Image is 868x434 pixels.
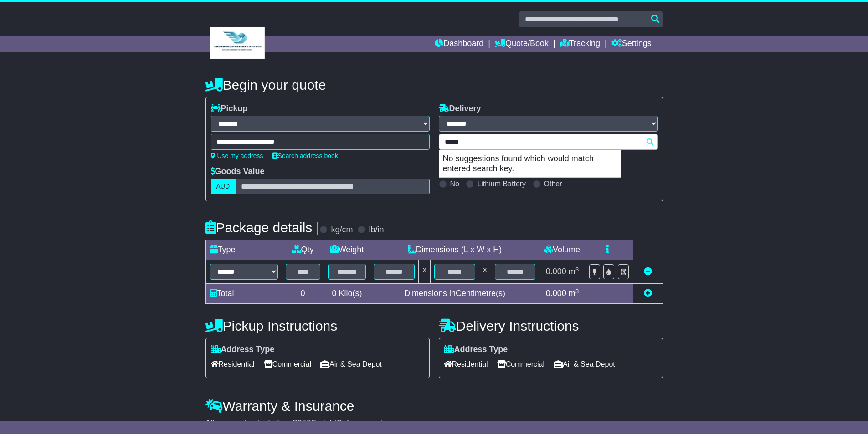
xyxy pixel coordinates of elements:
label: No [450,179,459,188]
a: Use my address [211,152,263,159]
h4: Pickup Instructions [205,318,430,333]
h4: Package details | [205,220,320,235]
label: Address Type [444,345,508,355]
td: Qty [282,240,324,260]
td: Type [205,240,282,260]
label: Delivery [439,104,481,114]
sup: 3 [575,288,579,295]
h4: Warranty & Insurance [205,398,663,414]
label: Pickup [211,104,248,114]
p: No suggestions found which would match entered search key. [439,150,621,177]
label: Address Type [211,345,275,355]
sup: 3 [575,266,579,273]
a: Dashboard [435,36,483,52]
a: Search address book [272,152,338,159]
h4: Begin your quote [205,77,663,92]
td: Kilo(s) [324,284,370,304]
td: Volume [539,240,585,260]
h4: Delivery Instructions [439,318,663,333]
label: Goods Value [211,167,265,177]
span: Air & Sea Depot [320,357,382,371]
label: lb/in [369,225,384,235]
span: Residential [444,357,488,371]
td: Total [205,284,282,304]
div: All our quotes include a $ FreightSafe warranty. [205,419,663,429]
td: 0 [282,284,324,304]
a: Tracking [560,36,600,52]
td: Dimensions in Centimetre(s) [370,284,539,304]
a: Quote/Book [495,36,549,52]
span: Residential [211,357,255,371]
label: Lithium Battery [477,179,526,188]
label: kg/cm [331,225,353,235]
a: Remove this item [644,267,652,276]
label: Other [544,179,562,188]
span: 0.000 [546,289,566,298]
a: Add new item [644,289,652,298]
span: Air & Sea Depot [554,357,615,371]
typeahead: Please provide city [439,134,658,150]
span: 0 [332,289,336,298]
span: Commercial [264,357,311,371]
a: Settings [611,36,652,52]
td: x [479,260,491,284]
td: Weight [324,240,370,260]
label: AUD [211,179,236,194]
span: 0.000 [546,267,566,276]
span: 250 [298,419,311,428]
td: x [419,260,431,284]
td: Dimensions (L x W x H) [370,240,539,260]
span: m [569,267,579,276]
span: Commercial [497,357,544,371]
span: m [569,289,579,298]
